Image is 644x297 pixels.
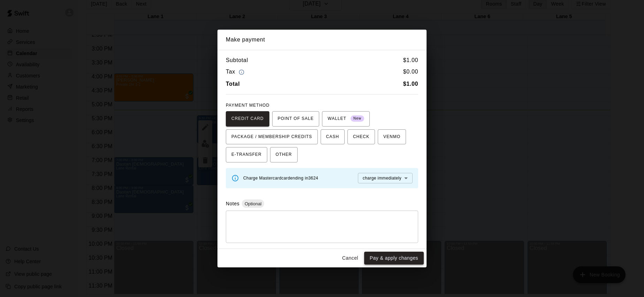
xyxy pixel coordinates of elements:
[322,111,370,127] button: WALLET New
[243,176,318,181] span: Charge Mastercard card ending in 3624
[347,129,375,145] button: CHECK
[351,114,364,123] span: New
[226,111,269,127] button: CREDIT CARD
[403,81,418,87] b: $ 1.00
[328,113,364,124] span: WALLET
[278,113,314,124] span: POINT OF SALE
[403,56,418,65] h6: $ 1.00
[272,111,319,127] button: POINT OF SALE
[339,252,361,265] button: Cancel
[363,176,401,181] span: charge immediately
[226,147,267,162] button: E-TRANSFER
[226,201,239,206] label: Notes
[353,131,369,143] span: CHECK
[217,30,427,50] h2: Make payment
[226,129,318,145] button: PACKAGE / MEMBERSHIP CREDITS
[364,252,424,265] button: Pay & apply changes
[378,129,406,145] button: VENMO
[270,147,298,162] button: OTHER
[276,149,292,160] span: OTHER
[383,131,400,143] span: VENMO
[231,131,312,143] span: PACKAGE / MEMBERSHIP CREDITS
[242,201,264,206] span: Optional
[321,129,345,145] button: CASH
[326,131,339,143] span: CASH
[226,56,248,65] h6: Subtotal
[403,67,418,77] h6: $ 0.00
[226,103,269,108] span: PAYMENT METHOD
[226,67,246,77] h6: Tax
[226,81,240,87] b: Total
[231,113,264,124] span: CREDIT CARD
[231,149,262,160] span: E-TRANSFER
